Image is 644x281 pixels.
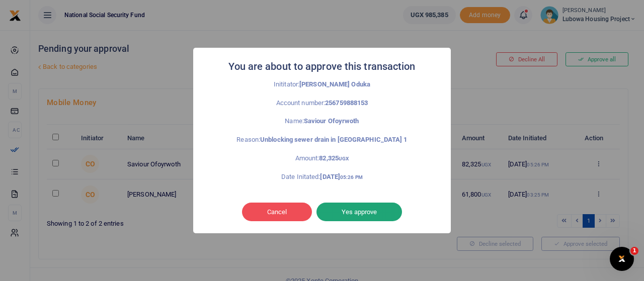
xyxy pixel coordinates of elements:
[339,156,349,161] small: UGX
[630,247,638,255] span: 1
[260,136,408,143] strong: Unblocking sewer drain in [GEOGRAPHIC_DATA] 1
[304,117,359,125] strong: Saviour Ofoyrwoth
[299,80,370,88] strong: [PERSON_NAME] Oduka
[610,247,634,271] iframe: Intercom live chat
[228,58,415,75] h2: You are about to approve this transaction
[215,98,429,109] p: Account number:
[320,173,362,180] strong: [DATE]
[242,203,312,222] button: Cancel
[215,116,429,127] p: Name:
[215,135,429,145] p: Reason:
[215,153,429,164] p: Amount:
[215,172,429,182] p: Date Initated:
[215,79,429,90] p: Inititator:
[340,174,363,180] small: 05:26 PM
[316,203,402,222] button: Yes approve
[325,99,368,107] strong: 256759888153
[319,154,349,162] strong: 82,325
